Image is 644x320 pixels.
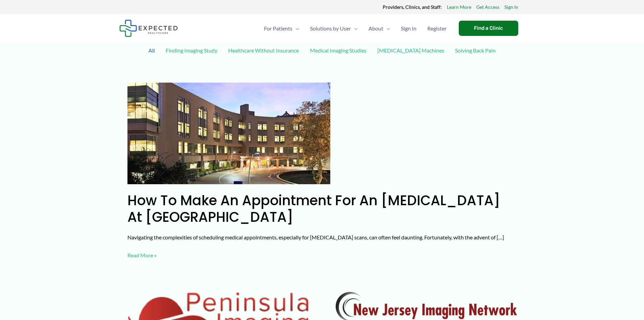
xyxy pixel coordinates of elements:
a: Healthcare Without Insurance [225,44,302,56]
a: Sign In [396,17,422,40]
a: For PatientsMenu Toggle [259,17,305,40]
span: Solutions by User [310,17,351,40]
span: For Patients [264,17,292,40]
img: How to Make an Appointment for an MRI at Camino Real [127,83,330,184]
a: Register [422,17,452,40]
a: Read: Schedule Your Imaging Appointment with Peninsula Imaging Through Expected Healthcare [127,312,309,318]
div: Post Filters [119,42,525,74]
span: Menu Toggle [351,17,358,40]
a: All [145,44,158,56]
span: Menu Toggle [383,17,390,40]
span: Sign In [401,17,416,40]
a: [MEDICAL_DATA] Machines [374,44,448,56]
a: AboutMenu Toggle [363,17,396,40]
a: Read: How to Make an Appointment for an MRI at Camino Real [127,129,330,136]
a: Read More » [127,250,157,260]
span: Menu Toggle [292,17,299,40]
p: Navigating the complexities of scheduling medical appointments, especially for [MEDICAL_DATA] sca... [127,232,517,242]
a: How to Make an Appointment for an [MEDICAL_DATA] at [GEOGRAPHIC_DATA] [127,191,500,227]
a: Medical Imaging Studies [307,44,370,56]
a: Get Access [476,3,499,12]
a: Learn More [447,3,471,12]
nav: Primary Site Navigation [259,17,452,40]
a: Read: New Jersey Imaging Network [336,302,517,309]
img: Expected Healthcare Logo - side, dark font, small [119,20,178,37]
span: Register [427,17,447,40]
strong: Providers, Clinics, and Staff: [383,4,442,10]
a: Finding Imaging Study [162,44,221,56]
a: Find a Clinic [459,21,518,36]
a: Sign In [504,3,518,12]
span: About [368,17,383,40]
a: Solving Back Pain [452,44,499,56]
a: Solutions by UserMenu Toggle [305,17,363,40]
